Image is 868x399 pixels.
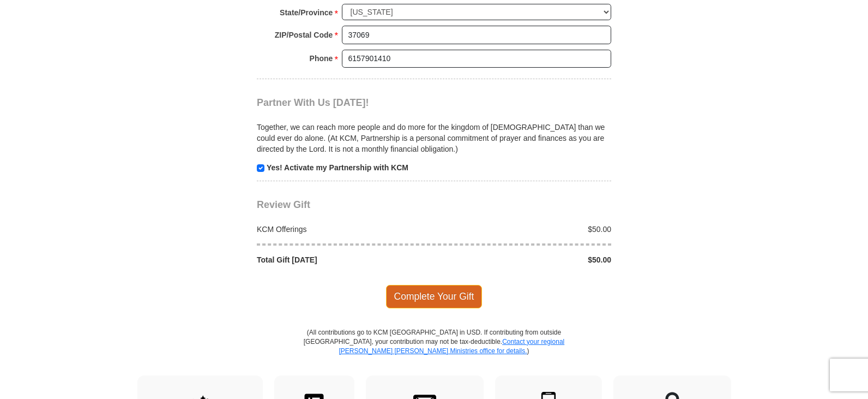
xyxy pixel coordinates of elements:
div: $50.00 [434,254,617,265]
span: Complete Your Gift [386,285,483,308]
span: Review Gift [257,199,310,210]
strong: ZIP/Postal Code [275,27,333,43]
strong: Phone [310,51,333,66]
strong: Yes! Activate my Partnership with KCM [267,163,408,172]
span: Partner With Us [DATE]! [257,97,369,108]
a: Contact your regional [PERSON_NAME] [PERSON_NAME] Ministries office for details. [339,338,564,355]
div: Total Gift [DATE] [251,254,435,265]
div: $50.00 [434,224,617,235]
p: Together, we can reach more people and do more for the kingdom of [DEMOGRAPHIC_DATA] than we coul... [257,122,611,154]
p: (All contributions go to KCM [GEOGRAPHIC_DATA] in USD. If contributing from outside [GEOGRAPHIC_D... [303,328,565,376]
strong: State/Province [280,5,333,20]
div: KCM Offerings [251,224,435,235]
